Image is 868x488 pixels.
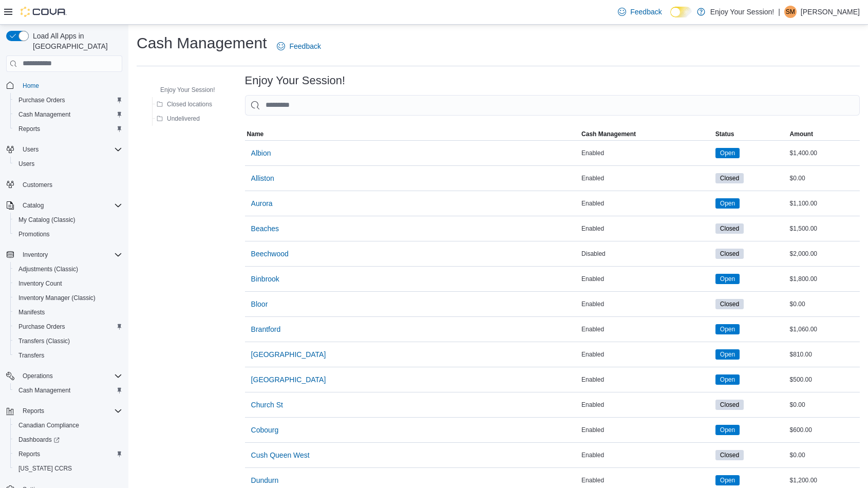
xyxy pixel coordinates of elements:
span: Open [720,199,735,208]
a: Transfers (Classic) [14,335,74,347]
a: Manifests [14,306,49,318]
div: $600.00 [788,424,860,436]
div: Enabled [579,474,713,486]
button: Amount [788,128,860,140]
p: | [778,6,780,18]
span: Reports [14,448,122,460]
span: Promotions [18,230,50,238]
div: Enabled [579,273,713,285]
span: Purchase Orders [18,323,65,331]
div: Enabled [579,424,713,436]
div: $0.00 [788,449,860,461]
input: Dark Mode [670,7,692,17]
span: Open [715,374,740,385]
span: Closed [720,249,739,258]
a: Inventory Manager (Classic) [14,292,100,304]
button: Manifests [10,305,126,320]
button: Canadian Compliance [10,418,126,433]
button: Aurora [247,193,277,214]
a: Dashboards [10,433,126,447]
button: Operations [2,369,126,383]
div: $810.00 [788,348,860,361]
span: My Catalog (Classic) [18,216,76,224]
button: Beechwood [247,243,293,264]
div: Enabled [579,197,713,210]
span: Closed [715,173,744,183]
span: Brantford [251,324,281,334]
a: Customers [18,179,56,191]
span: Dashboards [14,434,122,446]
span: Load All Apps in [GEOGRAPHIC_DATA] [29,31,122,51]
span: Dashboards [18,436,60,444]
span: Dark Mode [670,17,671,18]
span: Inventory [18,249,122,261]
button: [GEOGRAPHIC_DATA] [247,344,330,365]
span: Customers [18,178,122,191]
a: My Catalog (Classic) [14,214,80,226]
button: Cash Management [579,128,713,140]
button: Reports [18,405,48,417]
button: Customers [2,177,126,192]
div: $2,000.00 [788,248,860,260]
span: Closed [715,249,744,259]
h3: Enjoy Your Session! [245,74,346,87]
span: Users [18,160,34,168]
a: Transfers [14,349,48,362]
span: Open [715,349,740,360]
button: Inventory Count [10,276,126,291]
img: Cova [21,7,67,17]
span: Cash Management [18,386,70,395]
span: Closed [720,451,739,460]
div: Disabled [579,248,713,260]
span: Users [18,143,122,156]
span: Reports [14,123,122,135]
button: [US_STATE] CCRS [10,461,126,476]
span: Canadian Compliance [14,419,122,431]
span: Inventory Count [14,277,122,290]
button: Purchase Orders [10,320,126,334]
span: Open [715,198,740,209]
a: Promotions [14,228,54,240]
a: Dashboards [14,434,64,446]
button: Transfers (Classic) [10,334,126,348]
span: Customers [23,181,52,189]
span: Dundurn [251,475,279,485]
a: Cash Management [14,384,74,397]
a: Home [18,80,43,92]
button: Inventory Manager (Classic) [10,291,126,305]
span: Closed [715,450,744,460]
span: Church St [251,400,283,410]
div: $500.00 [788,373,860,386]
span: Reports [18,405,122,417]
span: [GEOGRAPHIC_DATA] [251,374,326,385]
span: Beechwood [251,249,289,259]
span: Open [720,148,735,158]
button: Promotions [10,227,126,241]
span: Closed [720,299,739,309]
span: Manifests [18,308,45,316]
div: Enabled [579,172,713,184]
button: Closed locations [153,98,216,110]
span: Purchase Orders [14,94,122,106]
span: Binbrook [251,274,279,284]
span: Cash Management [18,110,70,119]
button: Cash Management [10,383,126,398]
div: Enabled [579,222,713,235]
span: Open [720,375,735,384]
button: Church St [247,395,287,415]
p: [PERSON_NAME] [801,6,860,18]
a: Purchase Orders [14,94,69,106]
span: Bloor [251,299,268,309]
span: Open [720,350,735,359]
span: Cobourg [251,425,279,435]
button: Reports [10,122,126,136]
button: Catalog [18,199,48,212]
span: Closed locations [167,100,212,108]
span: My Catalog (Classic) [14,214,122,226]
span: Inventory Manager (Classic) [18,294,96,302]
span: Alliston [251,173,274,183]
span: Reports [23,407,44,415]
div: $0.00 [788,172,860,184]
span: Cush Queen West [251,450,310,460]
span: Cash Management [14,384,122,397]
